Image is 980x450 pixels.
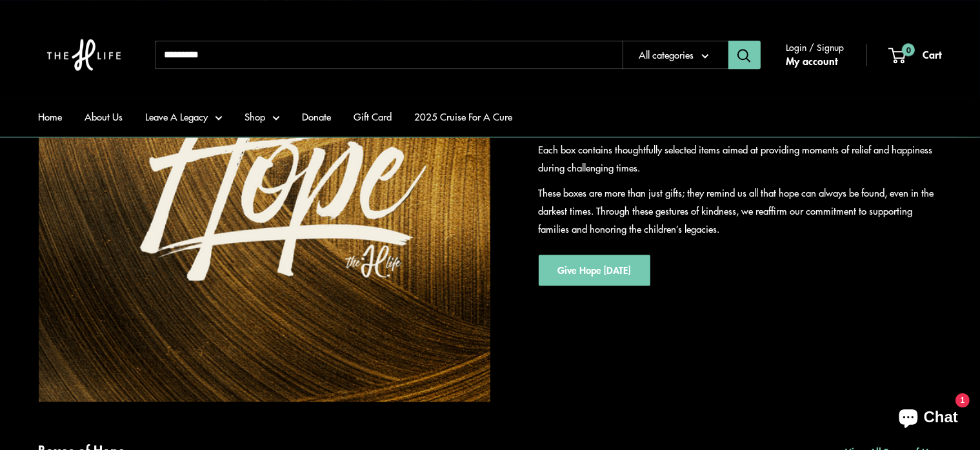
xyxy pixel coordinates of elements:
input: Search... [155,41,623,69]
img: The H Life [39,13,129,97]
span: Cart [923,46,942,62]
button: Search [728,41,761,69]
a: Donate [303,108,332,126]
a: 2025 Cruise For A Cure [415,108,513,126]
a: Give Hope [DATE] [539,255,650,286]
p: Each box contains thoughtfully selected items aimed at providing moments of relief and happiness ... [539,141,942,177]
a: Shop [245,108,280,126]
a: 0 Cart [890,45,942,64]
p: These boxes are more than just gifts; they remind us all that hope can always be found, even in t... [539,184,942,238]
a: Home [39,108,63,126]
a: Leave A Legacy [146,108,223,126]
a: About Us [85,108,123,126]
a: Gift Card [354,108,392,126]
a: My account [786,52,838,71]
span: Login / Signup [786,39,845,55]
span: 0 [901,43,914,56]
inbox-online-store-chat: Shopify online store chat [887,398,970,440]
